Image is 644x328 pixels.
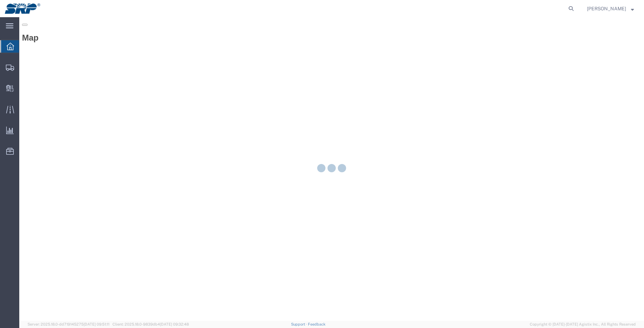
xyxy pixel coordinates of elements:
img: logo [5,3,40,14]
span: Server: 2025.18.0-dd719145275 [28,322,109,326]
span: Manny Benitez Jr [587,5,626,12]
a: Feedback [308,322,325,326]
a: Support [291,322,308,326]
span: Copyright © [DATE]-[DATE] Agistix Inc., All Rights Reserved [530,321,636,327]
span: [DATE] 09:32:48 [160,322,189,326]
span: Client: 2025.18.0-9839db4 [112,322,189,326]
button: [PERSON_NAME] [587,4,634,13]
span: [DATE] 09:51:11 [84,322,109,326]
h2: Map [3,16,622,25]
